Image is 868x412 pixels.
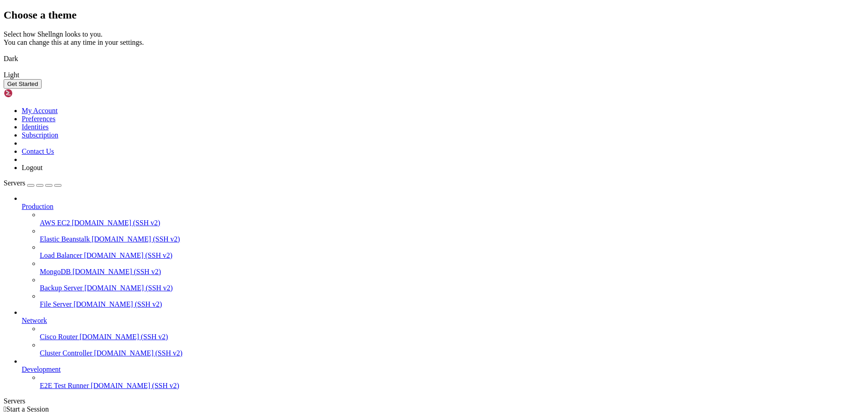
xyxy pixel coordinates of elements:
[22,147,54,155] a: Contact Us
[40,382,864,390] a: E2E Test Runner [DOMAIN_NAME] (SSH v2)
[22,317,47,324] span: Network
[40,300,72,308] span: File Server
[22,115,56,123] a: Preferences
[72,268,161,275] span: [DOMAIN_NAME] (SSH v2)
[40,268,864,276] a: MongoDB [DOMAIN_NAME] (SSH v2)
[4,30,864,47] div: Select how Shellngn looks to you. You can change this at any time in your settings.
[40,325,864,341] li: Cisco Router [DOMAIN_NAME] (SSH v2)
[40,235,864,243] a: Elastic Beanstalk [DOMAIN_NAME] (SSH v2)
[4,79,42,89] button: Get Started
[22,308,864,357] li: Network
[40,251,82,259] span: Load Balancer
[40,219,864,227] a: AWS EC2 [DOMAIN_NAME] (SSH v2)
[22,365,61,373] span: Development
[85,284,173,292] span: [DOMAIN_NAME] (SSH v2)
[40,382,89,389] span: E2E Test Runner
[40,268,71,275] span: MongoDB
[40,341,864,357] li: Cluster Controller [DOMAIN_NAME] (SSH v2)
[4,397,864,405] div: Servers
[40,284,864,292] a: Backup Server [DOMAIN_NAME] (SSH v2)
[4,71,864,79] div: Light
[22,194,864,308] li: Production
[22,357,864,390] li: Development
[40,333,78,341] span: Cisco Router
[92,235,180,243] span: [DOMAIN_NAME] (SSH v2)
[4,89,56,98] img: Shellngn
[4,179,61,187] a: Servers
[40,284,83,292] span: Backup Server
[84,251,173,259] span: [DOMAIN_NAME] (SSH v2)
[22,123,49,131] a: Identities
[72,219,160,227] span: [DOMAIN_NAME] (SSH v2)
[22,164,42,171] a: Logout
[40,243,864,260] li: Load Balancer [DOMAIN_NAME] (SSH v2)
[22,131,58,139] a: Subscription
[22,365,864,374] a: Development
[4,55,864,63] div: Dark
[22,203,864,211] a: Production
[40,349,864,357] a: Cluster Controller [DOMAIN_NAME] (SSH v2)
[22,203,53,210] span: Production
[80,333,168,341] span: [DOMAIN_NAME] (SSH v2)
[94,349,183,357] span: [DOMAIN_NAME] (SSH v2)
[74,300,162,308] span: [DOMAIN_NAME] (SSH v2)
[40,227,864,243] li: Elastic Beanstalk [DOMAIN_NAME] (SSH v2)
[40,260,864,276] li: MongoDB [DOMAIN_NAME] (SSH v2)
[40,211,864,227] li: AWS EC2 [DOMAIN_NAME] (SSH v2)
[40,374,864,390] li: E2E Test Runner [DOMAIN_NAME] (SSH v2)
[40,292,864,308] li: File Server [DOMAIN_NAME] (SSH v2)
[22,317,864,325] a: Network
[40,349,92,357] span: Cluster Controller
[40,219,70,227] span: AWS EC2
[40,300,864,308] a: File Server [DOMAIN_NAME] (SSH v2)
[40,276,864,292] li: Backup Server [DOMAIN_NAME] (SSH v2)
[22,107,58,114] a: My Account
[4,9,864,21] h2: Choose a theme
[40,333,864,341] a: Cisco Router [DOMAIN_NAME] (SSH v2)
[40,235,90,243] span: Elastic Beanstalk
[4,179,25,187] span: Servers
[40,251,864,260] a: Load Balancer [DOMAIN_NAME] (SSH v2)
[91,382,179,389] span: [DOMAIN_NAME] (SSH v2)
